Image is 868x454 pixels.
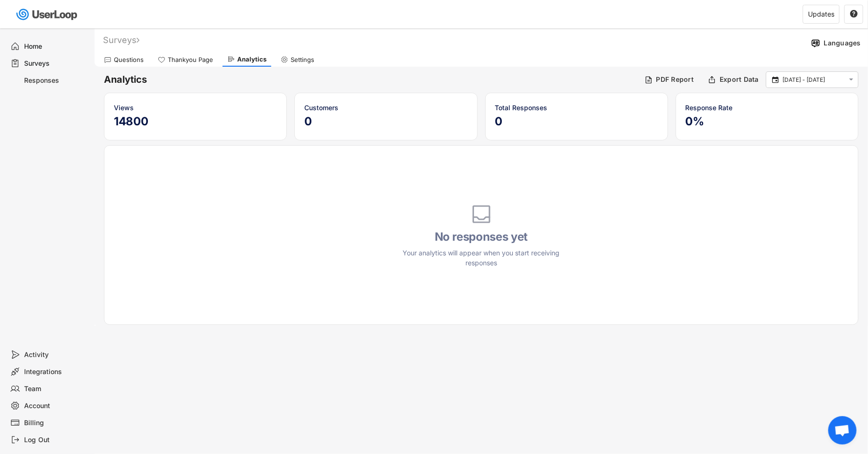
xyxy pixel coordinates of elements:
[25,384,87,393] div: Team
[25,350,87,359] div: Activity
[495,103,658,113] div: Total Responses
[25,402,87,410] div: Account
[104,73,637,86] h6: Analytics
[771,76,780,84] button: 
[114,56,144,64] div: Questions
[114,114,277,129] h5: 14800
[782,75,845,85] input: Select Date Range
[495,114,658,129] h5: 0
[396,230,567,244] h4: No responses yet
[25,367,87,376] div: Integrations
[396,248,567,268] div: Your analytics will appear when you start receiving responses
[720,75,759,84] div: Export Data
[850,10,858,18] button: 
[291,56,314,64] div: Settings
[14,5,81,24] img: userloop-logo-01.svg
[847,76,856,84] button: 
[103,35,139,45] div: Surveys
[25,42,87,51] div: Home
[808,11,834,17] div: Updates
[168,56,213,64] div: Thankyou Page
[25,436,87,445] div: Log Out
[656,75,694,84] div: PDF Report
[773,75,779,84] text: 
[304,114,467,129] h5: 0
[237,55,266,63] div: Analytics
[25,419,87,428] div: Billing
[114,103,277,113] div: Views
[828,416,857,445] a: Open chat
[304,103,467,113] div: Customers
[811,38,821,48] img: Language%20Icon.svg
[850,9,858,18] text: 
[824,39,861,47] div: Languages
[25,59,87,68] div: Surveys
[686,114,849,129] h5: 0%
[686,103,849,113] div: Response Rate
[25,76,87,85] div: Responses
[850,76,854,84] text: 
